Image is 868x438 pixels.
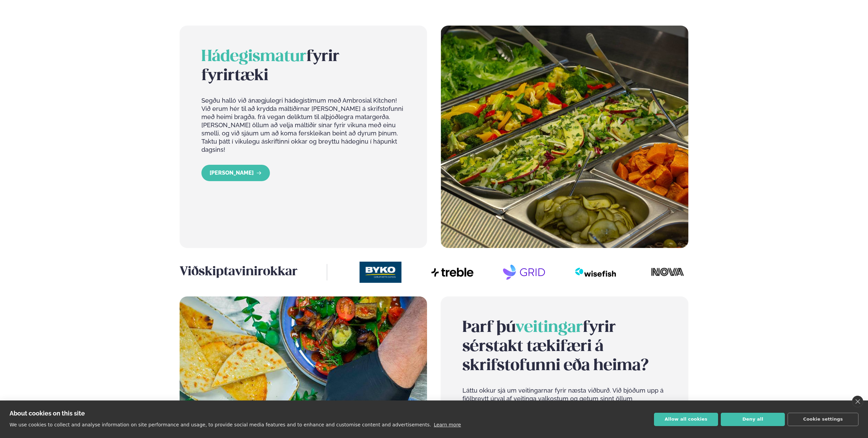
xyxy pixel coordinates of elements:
[10,422,431,427] p: We use cookies to collect and analyse information on site performance and usage, to provide socia...
[431,263,473,281] img: image alt
[852,396,863,407] a: close
[462,386,666,419] p: Láttu okkur sjá um veitingarnar fyrir næsta viðburð. Við bjóðum upp á fjölbreytt úrval af veiting...
[201,165,270,181] a: LESA MEIRA
[575,262,616,282] img: image alt
[516,320,583,335] span: veitingar
[10,410,85,417] strong: About cookies on this site
[462,318,666,376] h2: Þarf þú fyrir sérstakt tækifæri á skrifstofunni eða heima?
[360,262,401,283] img: image alt
[201,47,405,86] h2: fyrir fyrirtæki
[788,413,858,426] button: Cookie settings
[503,262,545,283] img: image alt
[646,262,688,282] img: image alt
[180,266,263,278] span: Viðskiptavinir
[654,413,718,426] button: Allow all cookies
[441,26,688,248] img: image alt
[180,264,327,280] h3: okkar
[434,422,461,427] a: Learn more
[201,49,306,64] span: Hádegismatur
[721,413,785,426] button: Deny all
[201,97,405,154] p: Segðu halló við ánægjulegri hádegistímum með Ambrosial Kitchen! Við erum hér til að krydda máltíð...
